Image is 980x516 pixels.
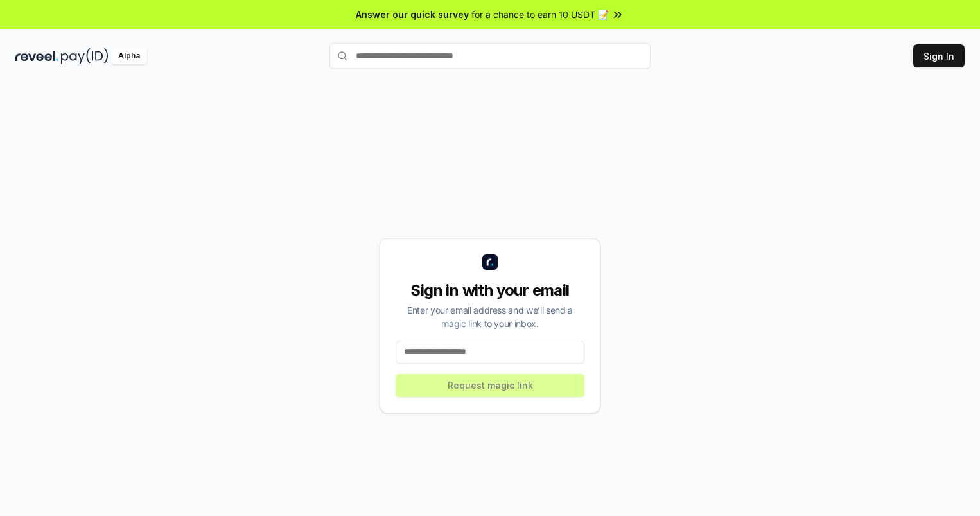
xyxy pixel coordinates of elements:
div: Alpha [111,48,147,64]
img: reveel_dark [15,48,58,64]
span: Answer our quick survey [356,8,469,21]
img: logo_small [482,254,498,270]
div: Enter your email address and we’ll send a magic link to your inbox. [396,303,584,330]
span: for a chance to earn 10 USDT 📝 [471,8,609,21]
img: pay_id [61,48,109,64]
div: Sign in with your email [396,280,584,301]
button: Sign In [913,44,965,67]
